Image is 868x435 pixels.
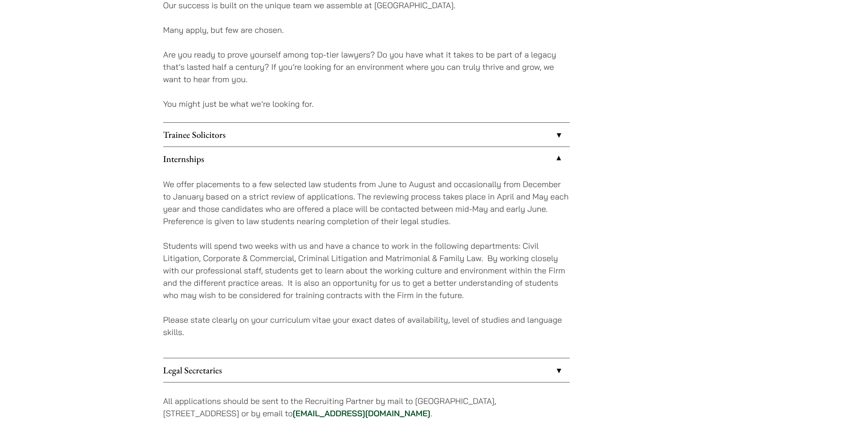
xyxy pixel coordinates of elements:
a: Internships [163,147,570,171]
p: We offer placements to a few selected law students from June to August and occasionally from Dece... [163,178,570,227]
a: Trainee Solicitors [163,123,570,147]
p: You might just be what we’re looking for. [163,98,570,110]
p: All applications should be sent to the Recruiting Partner by mail to [GEOGRAPHIC_DATA], [STREET_A... [163,395,570,419]
p: Are you ready to prove yourself among top-tier lawyers? Do you have what it takes to be part of a... [163,48,570,85]
div: Internships [163,171,570,358]
p: Students will spend two weeks with us and have a chance to work in the following departments: Civ... [163,240,570,301]
p: Please state clearly on your curriculum vitae your exact dates of availability, level of studies ... [163,314,570,338]
a: Legal Secretaries [163,358,570,382]
a: [EMAIL_ADDRESS][DOMAIN_NAME] [293,408,431,419]
p: Many apply, but few are chosen. [163,24,570,36]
